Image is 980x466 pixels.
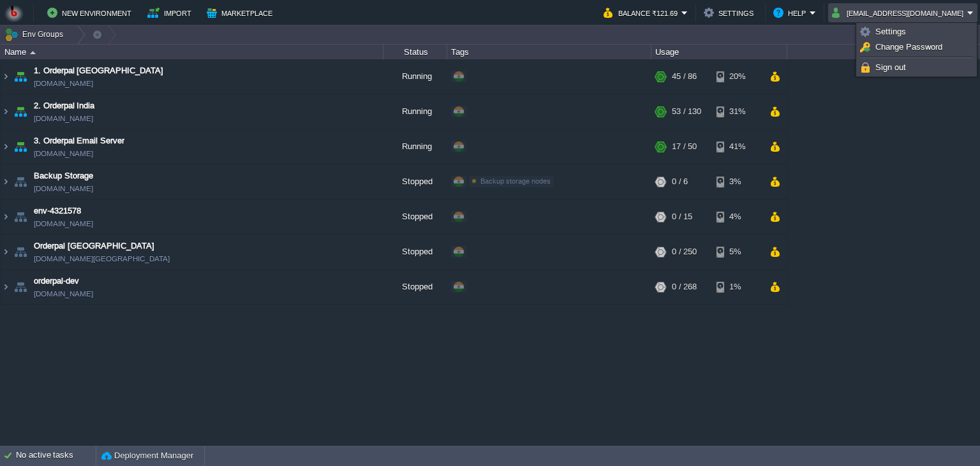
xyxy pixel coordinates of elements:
button: Settings [704,5,757,20]
a: env-4321578 [34,205,81,217]
div: Running [383,129,447,164]
div: Stopped [383,200,447,234]
img: AMDAwAAAACH5BAEAAAAALAAAAAABAAEAAAICRAEAOw== [1,235,11,269]
a: 3. Orderpal Email Server [34,135,124,147]
div: Name [1,45,383,59]
img: AMDAwAAAACH5BAEAAAAALAAAAAABAAEAAAICRAEAOw== [30,51,36,54]
img: AMDAwAAAACH5BAEAAAAALAAAAAABAAEAAAICRAEAOw== [11,200,29,234]
img: AMDAwAAAACH5BAEAAAAALAAAAAABAAEAAAICRAEAOw== [1,200,11,234]
button: Balance ₹121.69 [604,5,681,20]
img: Bitss Techniques [4,3,24,22]
span: Backup storage nodes [480,177,551,185]
div: 41% [716,129,758,164]
a: Orderpal [GEOGRAPHIC_DATA] [34,240,154,252]
span: [DOMAIN_NAME] [34,182,93,195]
img: AMDAwAAAACH5BAEAAAAALAAAAAABAAEAAAICRAEAOw== [11,235,29,269]
div: 31% [716,94,758,129]
img: AMDAwAAAACH5BAEAAAAALAAAAAABAAEAAAICRAEAOw== [1,59,11,94]
div: 53 / 130 [672,94,701,129]
div: 0 / 250 [672,235,697,269]
img: AMDAwAAAACH5BAEAAAAALAAAAAABAAEAAAICRAEAOw== [1,164,11,199]
div: Status [384,45,447,59]
img: AMDAwAAAACH5BAEAAAAALAAAAAABAAEAAAICRAEAOw== [11,59,29,94]
a: [DOMAIN_NAME] [34,77,93,90]
div: 45 / 86 [672,59,697,94]
div: Running [383,59,447,94]
a: Settings [858,25,975,39]
a: [DOMAIN_NAME][GEOGRAPHIC_DATA] [34,252,170,265]
a: Sign out [858,61,975,75]
button: [EMAIL_ADDRESS][DOMAIN_NAME] [832,5,967,20]
div: Stopped [383,235,447,269]
button: Deployment Manager [101,449,193,462]
div: Tags [448,45,651,59]
a: [DOMAIN_NAME] [34,112,93,125]
div: 3% [716,164,758,199]
a: 1. Orderpal [GEOGRAPHIC_DATA] [34,64,163,77]
a: [DOMAIN_NAME] [34,147,93,160]
img: AMDAwAAAACH5BAEAAAAALAAAAAABAAEAAAICRAEAOw== [1,270,11,304]
a: orderpal-dev [34,275,79,288]
a: Change Password [858,40,975,54]
span: Change Password [875,42,942,52]
button: Import [147,5,195,20]
div: 1% [716,270,758,304]
div: 0 / 268 [672,270,697,304]
button: Marketplace [207,5,276,20]
a: Backup Storage [34,170,93,182]
div: 20% [716,59,758,94]
button: Env Groups [4,25,68,43]
div: 17 / 50 [672,129,697,164]
div: Stopped [383,270,447,304]
div: Usage [652,45,787,59]
img: AMDAwAAAACH5BAEAAAAALAAAAAABAAEAAAICRAEAOw== [11,94,29,129]
img: AMDAwAAAACH5BAEAAAAALAAAAAABAAEAAAICRAEAOw== [11,129,29,164]
img: AMDAwAAAACH5BAEAAAAALAAAAAABAAEAAAICRAEAOw== [1,94,11,129]
div: 4% [716,200,758,234]
a: [DOMAIN_NAME] [34,217,93,230]
div: Stopped [383,164,447,199]
div: Running [383,94,447,129]
div: No active tasks [16,446,96,466]
img: AMDAwAAAACH5BAEAAAAALAAAAAABAAEAAAICRAEAOw== [11,270,29,304]
a: 2. Orderpal India [34,99,94,112]
img: AMDAwAAAACH5BAEAAAAALAAAAAABAAEAAAICRAEAOw== [1,129,11,164]
img: AMDAwAAAACH5BAEAAAAALAAAAAABAAEAAAICRAEAOw== [11,164,29,199]
button: Help [773,5,810,20]
div: 0 / 15 [672,200,692,234]
button: New Environment [47,5,135,20]
span: Sign out [875,62,906,72]
span: Settings [875,27,906,36]
a: [DOMAIN_NAME] [34,288,93,300]
div: 0 / 6 [672,164,688,199]
div: 5% [716,235,758,269]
